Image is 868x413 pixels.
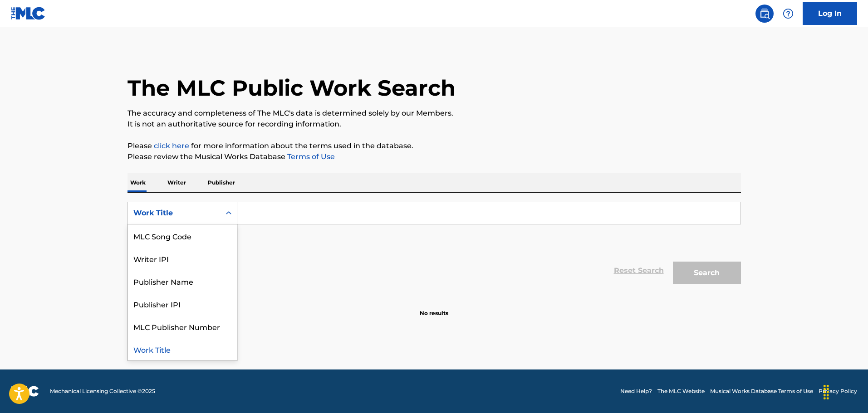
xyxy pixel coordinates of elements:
[128,119,741,130] p: It is not an authoritative source for recording information.
[819,387,857,395] a: Privacy Policy
[128,151,741,162] p: Please review the Musical Works Database
[128,108,741,119] p: The accuracy and completeness of The MLC's data is determined solely by our Members.
[205,173,238,192] p: Publisher
[128,173,148,192] p: Work
[165,173,189,192] p: Writer
[128,224,237,247] div: MLC Song Code
[128,292,237,315] div: Publisher IPI
[128,74,456,102] h1: The MLC Public Work Search
[803,2,857,25] a: Log In
[759,8,770,19] img: search
[128,270,237,292] div: Publisher Name
[657,387,705,395] a: The MLC Website
[823,369,868,413] iframe: Chat Widget
[11,386,39,397] img: logo
[420,298,448,317] p: No results
[128,141,741,151] p: Please for more information about the terms used in the database.
[710,387,813,395] a: Musical Works Database Terms of Use
[154,141,189,150] a: click here
[755,5,774,23] a: Public Search
[819,379,834,406] div: Drag
[11,7,46,20] img: MLC Logo
[620,387,652,395] a: Need Help?
[779,5,797,23] div: Help
[128,338,237,360] div: Work Title
[128,202,741,289] form: Search Form
[285,152,335,161] a: Terms of Use
[128,315,237,338] div: MLC Publisher Number
[128,247,237,270] div: Writer IPI
[133,208,215,219] div: Work Title
[783,8,794,19] img: help
[50,387,155,395] span: Mechanical Licensing Collective © 2025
